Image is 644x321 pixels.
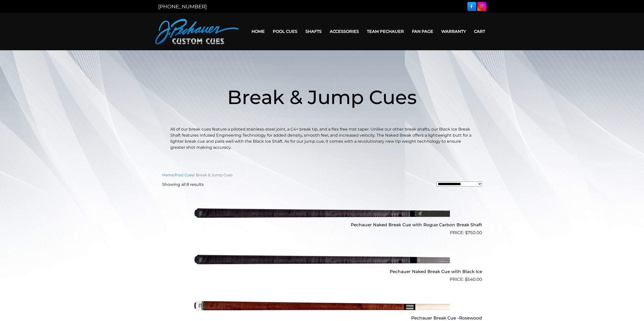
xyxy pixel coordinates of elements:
a: Shafts [301,25,326,38]
a: [PHONE_NUMBER] [158,4,207,10]
bdi: 750.00 [465,230,482,235]
img: Pechauer Custom Cues [155,19,239,44]
a: Warranty [437,25,470,38]
select: Shop order [437,182,482,186]
bdi: 540.00 [465,277,482,282]
a: Cart [470,25,489,38]
img: Pechauer Naked Break Cue with Black Ice [194,238,450,281]
nav: Breadcrumb [162,172,482,178]
p: All of our break cues feature a piloted stainless-steel joint, a C4+ break tip, and a flex free m... [170,126,474,151]
a: Team Pechauer [363,25,408,38]
a: Pool Cues [269,25,301,38]
a: Accessories [326,25,363,38]
a: Home [162,173,174,177]
a: Fan Page [408,25,437,38]
p: Showing all 8 results [162,182,204,188]
span: $ [465,277,467,282]
a: Pool Cues [175,173,194,177]
a: Pechauer Naked Break Cue with Black Ice $540.00 [162,238,482,283]
a: Home [247,25,269,38]
h2: Pechauer Naked Break Cue with Black Ice [162,267,482,276]
a: Pechauer Naked Break Cue with Rogue Carbon Break Shaft $750.00 [162,192,482,236]
img: Pechauer Naked Break Cue with Rogue Carbon Break Shaft [194,192,450,234]
h2: Pechauer Naked Break Cue with Rogue Carbon Break Shaft [162,220,482,230]
span: Break & Jump Cues [227,85,417,109]
span: $ [465,230,468,235]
